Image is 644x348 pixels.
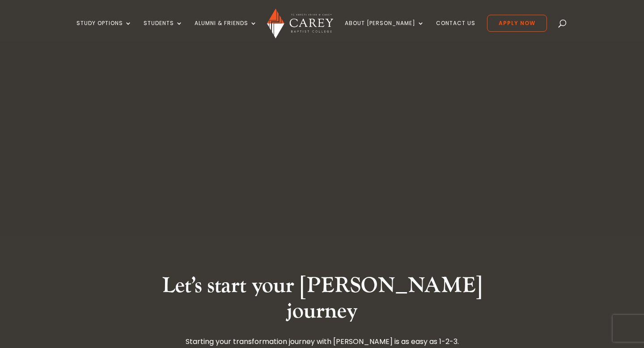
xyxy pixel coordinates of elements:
a: Apply Now [487,15,547,32]
a: Study Options [76,20,132,41]
h2: Let’s start your [PERSON_NAME] journey [154,273,490,329]
p: Starting your transformation journey with [PERSON_NAME] is as easy as 1-2-3. [154,335,490,348]
a: Alumni & Friends [195,20,257,41]
a: Contact Us [436,20,475,41]
img: Carey Baptist College [267,8,333,38]
a: About [PERSON_NAME] [345,20,424,41]
a: Students [144,20,183,41]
